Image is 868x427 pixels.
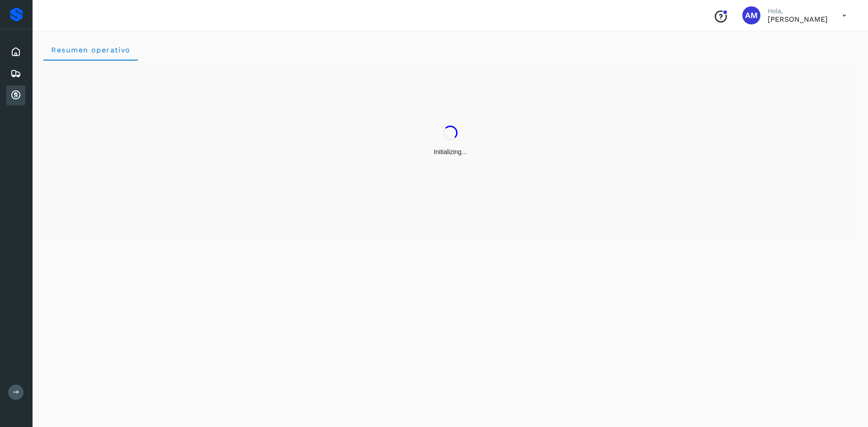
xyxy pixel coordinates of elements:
span: Resumen operativo [51,46,131,54]
p: ANGEL MIGUEL RAMIREZ [768,15,828,23]
div: Inicio [6,42,25,62]
div: Cuentas por cobrar [6,85,25,105]
p: Hola, [768,7,828,15]
div: Embarques [6,64,25,84]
